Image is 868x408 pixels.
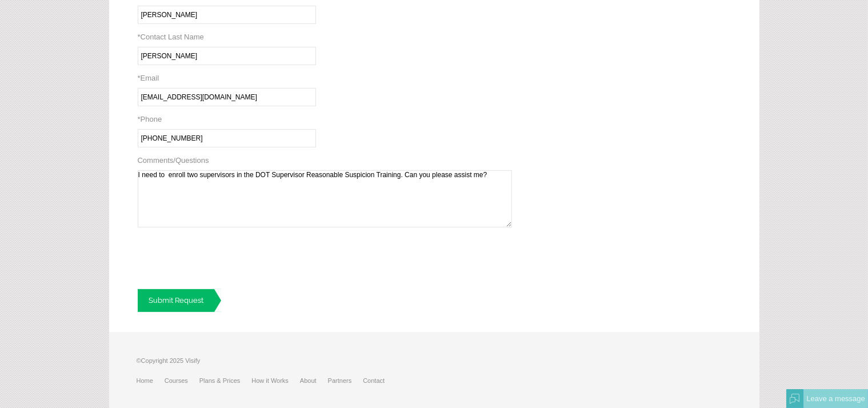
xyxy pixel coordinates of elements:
p: © [137,355,397,372]
div: Leave a message [803,389,868,408]
a: Plans & Prices [199,377,252,384]
a: Courses [165,377,199,384]
a: Partners [328,377,363,384]
label: Comments/Questions [138,156,209,165]
a: How it Works [251,377,300,384]
span: Copyright 2025 Visify [141,357,201,364]
a: About [300,377,328,384]
a: Home [137,377,165,384]
iframe: reCAPTCHA [138,236,311,281]
img: Offline [790,394,800,404]
label: Phone [138,115,162,123]
a: Submit Request [138,289,221,312]
label: Contact Last Name [138,33,204,41]
label: Email [138,74,159,82]
a: Contact [363,377,396,384]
